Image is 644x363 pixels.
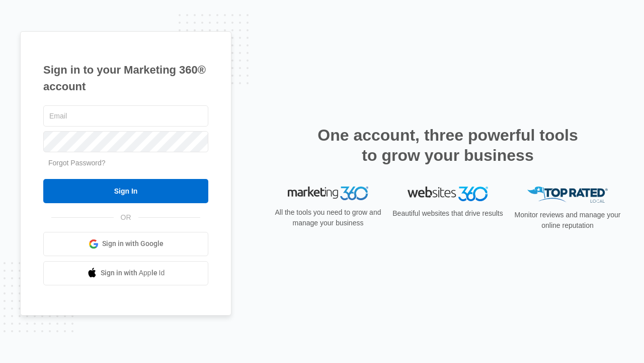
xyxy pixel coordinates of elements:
[43,261,208,285] a: Sign in with Apple Id
[527,187,608,203] img: Top Rated Local
[114,212,138,223] span: OR
[48,159,106,167] a: Forgot Password?
[272,207,384,228] p: All the tools you need to grow and manage your business
[391,208,504,219] p: Beautiful websites that drive results
[101,268,165,278] span: Sign in with Apple Id
[314,125,581,165] h2: One account, three powerful tools to grow your business
[288,187,368,201] img: Marketing 360
[43,232,208,256] a: Sign in with Google
[102,238,164,249] span: Sign in with Google
[408,187,488,201] img: Websites 360
[511,210,624,231] p: Monitor reviews and manage your online reputation
[43,179,208,203] input: Sign In
[43,62,208,95] h1: Sign in to your Marketing 360® account
[43,105,208,127] input: Email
